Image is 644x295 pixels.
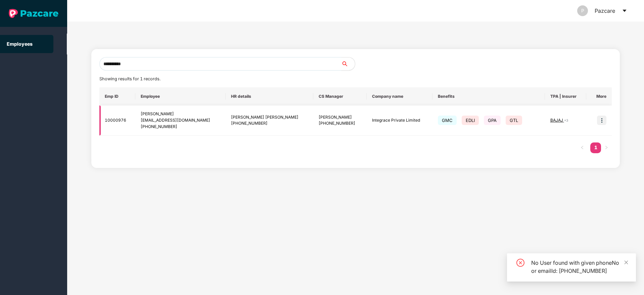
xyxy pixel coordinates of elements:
li: 1 [590,142,601,153]
div: [PHONE_NUMBER] [319,120,361,127]
span: close [624,260,629,265]
li: Previous Page [577,142,588,153]
button: left [577,142,588,153]
th: Benefits [432,87,545,106]
span: + 3 [564,118,568,122]
div: [PHONE_NUMBER] [141,124,220,130]
td: Integrace Private Limited [367,106,432,136]
span: GTL [506,116,522,125]
span: Showing results for 1 records. [99,76,160,81]
button: search [341,57,355,71]
span: caret-down [622,8,627,13]
th: Emp ID [99,87,136,106]
th: HR details [226,87,314,106]
span: left [580,145,584,150]
span: search [341,61,355,67]
th: Employee [135,87,225,106]
th: CS Manager [313,87,366,106]
a: Employees [7,41,33,47]
a: 1 [590,142,601,153]
li: Next Page [601,142,612,153]
th: TPA | Insurer [545,87,587,106]
span: close-circle [516,259,524,267]
span: EDLI [462,116,479,125]
div: No User found with given phoneNo or emailId: [PHONE_NUMBER] [531,259,628,275]
td: 10000976 [99,106,136,136]
span: right [604,145,608,150]
th: Company name [367,87,432,106]
span: P [581,5,584,16]
div: [PERSON_NAME] [319,114,361,121]
div: [PERSON_NAME] [141,111,220,117]
span: BAJAJ [550,118,564,123]
button: right [601,142,612,153]
div: [PHONE_NUMBER] [231,120,308,127]
span: GPA [484,116,501,125]
div: [PERSON_NAME] [PERSON_NAME] [231,114,308,121]
th: More [586,87,612,106]
div: [EMAIL_ADDRESS][DOMAIN_NAME] [141,117,220,124]
img: icon [597,116,606,125]
span: GMC [438,116,457,125]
